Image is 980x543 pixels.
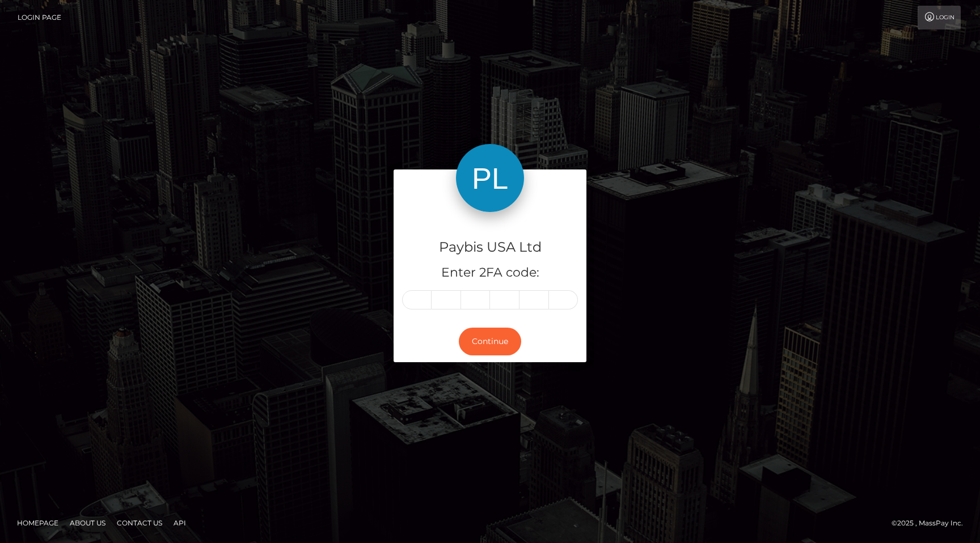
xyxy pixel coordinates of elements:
button: Continue [459,328,521,355]
div: © 2025 , MassPay Inc. [892,517,971,529]
img: Paybis USA Ltd [456,144,524,212]
a: Login [918,6,961,29]
h4: Paybis USA Ltd [402,237,578,257]
h5: Enter 2FA code: [402,264,578,282]
a: API [169,514,191,532]
a: Contact Us [112,514,167,532]
a: About Us [65,514,110,532]
a: Login Page [18,6,61,29]
a: Homepage [12,514,63,532]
